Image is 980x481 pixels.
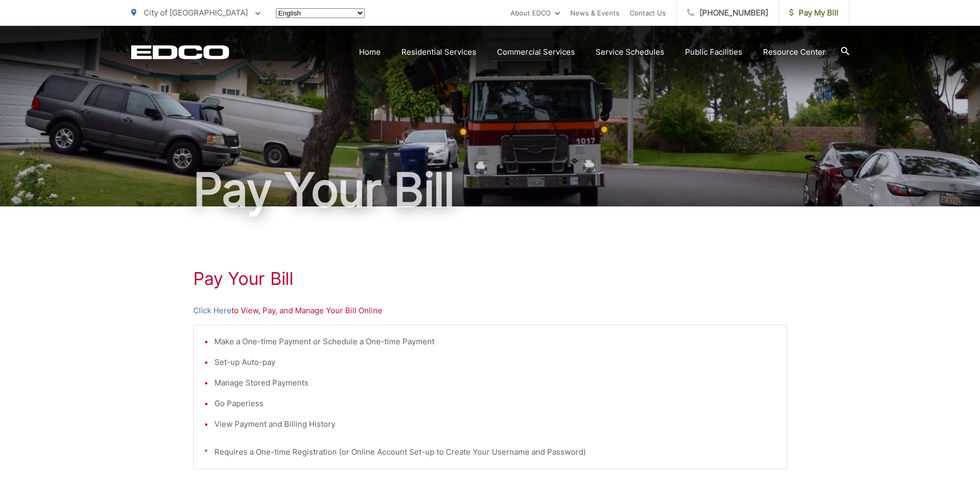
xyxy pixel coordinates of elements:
[763,46,826,58] a: Resource Center
[497,46,575,58] a: Commercial Services
[193,304,231,317] a: Click Here
[204,446,776,458] p: * Requires a One-time Registration (or Online Account Set-up to Create Your Username and Password)
[214,356,776,368] li: Set-up Auto-pay
[570,7,619,19] a: News & Events
[214,377,776,389] li: Manage Stored Payments
[131,164,849,216] h1: Pay Your Bill
[144,8,248,18] span: City of [GEOGRAPHIC_DATA]
[596,46,664,58] a: Service Schedules
[193,304,787,317] p: to View, Pay, and Manage Your Bill Online
[359,46,381,58] a: Home
[510,7,560,19] a: About EDCO
[214,335,776,348] li: Make a One-time Payment or Schedule a One-time Payment
[685,46,742,58] a: Public Facilities
[214,418,776,430] li: View Payment and Billing History
[789,7,838,19] span: Pay My Bill
[630,7,666,19] a: Contact Us
[276,8,365,18] select: Select a language
[131,45,229,59] a: EDCD logo. Return to the homepage.
[401,46,476,58] a: Residential Services
[214,397,776,410] li: Go Paperless
[193,268,787,289] h1: Pay Your Bill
